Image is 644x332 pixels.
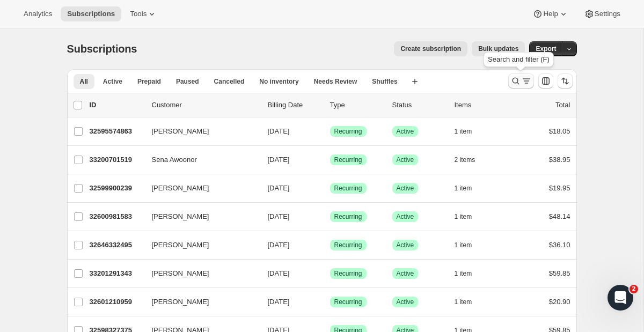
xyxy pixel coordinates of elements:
span: Tools [130,10,147,18]
span: [DATE] [268,241,290,249]
span: Export [536,45,556,53]
span: Subscriptions [67,43,137,55]
div: 32599900239[PERSON_NAME][DATE]SuccessRecurringSuccessActive1 item$19.95 [90,181,570,196]
div: 32595574863[PERSON_NAME][DATE]SuccessRecurringSuccessActive1 item$18.05 [90,124,570,139]
span: [PERSON_NAME] [152,240,209,250]
button: Settings [577,6,627,21]
button: Sena Awoonor [145,151,253,168]
span: Active [397,212,414,221]
span: [PERSON_NAME] [152,183,209,194]
span: Active [103,77,122,86]
button: Analytics [17,6,58,21]
span: Prepaid [137,77,161,86]
button: [PERSON_NAME] [145,293,253,311]
span: Recurring [334,241,362,249]
span: Recurring [334,184,362,193]
span: Recurring [334,212,362,221]
div: 33201291343[PERSON_NAME][DATE]SuccessRecurringSuccessActive1 item$59.85 [90,266,570,281]
span: 1 item [455,212,472,221]
span: Active [397,127,414,136]
span: Active [397,241,414,249]
span: [DATE] [268,184,290,192]
span: [DATE] [268,156,290,164]
span: Create subscription [400,45,461,53]
p: ID [90,100,143,110]
span: Analytics [24,10,52,18]
span: [DATE] [268,269,290,277]
iframe: Intercom live chat [608,285,633,311]
span: [PERSON_NAME] [152,211,209,222]
button: 1 item [455,238,484,253]
span: $36.10 [549,241,570,249]
button: Sort the results [558,73,573,88]
div: IDCustomerBilling DateTypeStatusItemsTotal [90,100,570,110]
span: 1 item [455,241,472,249]
span: Active [397,298,414,306]
p: 32599900239 [90,183,143,194]
button: [PERSON_NAME] [145,123,253,140]
span: Recurring [334,127,362,136]
button: Create new view [406,74,423,89]
span: [PERSON_NAME] [152,268,209,279]
span: 2 items [455,156,475,164]
span: Help [543,10,558,18]
span: Cancelled [214,77,245,86]
span: 1 item [455,184,472,193]
button: 1 item [455,124,484,139]
button: Subscriptions [61,6,121,21]
div: 32601210959[PERSON_NAME][DATE]SuccessRecurringSuccessActive1 item$20.90 [90,294,570,309]
span: [DATE] [268,127,290,135]
button: 1 item [455,294,484,309]
button: [PERSON_NAME] [145,265,253,282]
span: [DATE] [268,212,290,220]
div: Items [455,100,508,110]
span: 1 item [455,269,472,278]
span: No inventory [259,77,298,86]
span: Paused [176,77,199,86]
span: Needs Review [314,77,357,86]
span: [DATE] [268,298,290,306]
span: Shuffles [372,77,397,86]
p: Total [555,100,570,110]
span: 1 item [455,127,472,136]
p: 32646332495 [90,240,143,250]
p: Billing Date [268,100,321,110]
button: Bulk updates [472,41,525,56]
button: [PERSON_NAME] [145,237,253,254]
span: Recurring [334,156,362,164]
div: Type [330,100,384,110]
span: [PERSON_NAME] [152,297,209,307]
p: 33200701519 [90,154,143,165]
span: $38.95 [549,156,570,164]
button: 2 items [455,152,487,167]
p: Status [392,100,446,110]
p: 32595574863 [90,126,143,137]
span: Recurring [334,269,362,278]
button: [PERSON_NAME] [145,180,253,197]
span: $48.14 [549,212,570,220]
button: Customize table column order and visibility [538,73,553,88]
div: 32600981583[PERSON_NAME][DATE]SuccessRecurringSuccessActive1 item$48.14 [90,209,570,224]
span: Sena Awoonor [152,154,197,165]
span: $19.95 [549,184,570,192]
p: 33201291343 [90,268,143,279]
span: 2 [630,285,638,293]
span: 1 item [455,298,472,306]
button: 1 item [455,266,484,281]
span: Active [397,156,414,164]
span: Active [397,269,414,278]
button: Tools [123,6,164,21]
p: 32600981583 [90,211,143,222]
button: Help [526,6,575,21]
div: 33200701519Sena Awoonor[DATE]SuccessRecurringSuccessActive2 items$38.95 [90,152,570,167]
p: 32601210959 [90,297,143,307]
div: 32646332495[PERSON_NAME][DATE]SuccessRecurringSuccessActive1 item$36.10 [90,238,570,253]
span: Active [397,184,414,193]
span: Settings [595,10,620,18]
button: Search and filter results [508,73,534,88]
span: Recurring [334,298,362,306]
span: All [80,77,88,86]
span: Bulk updates [478,45,518,53]
p: Customer [152,100,259,110]
button: Export [529,41,562,56]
